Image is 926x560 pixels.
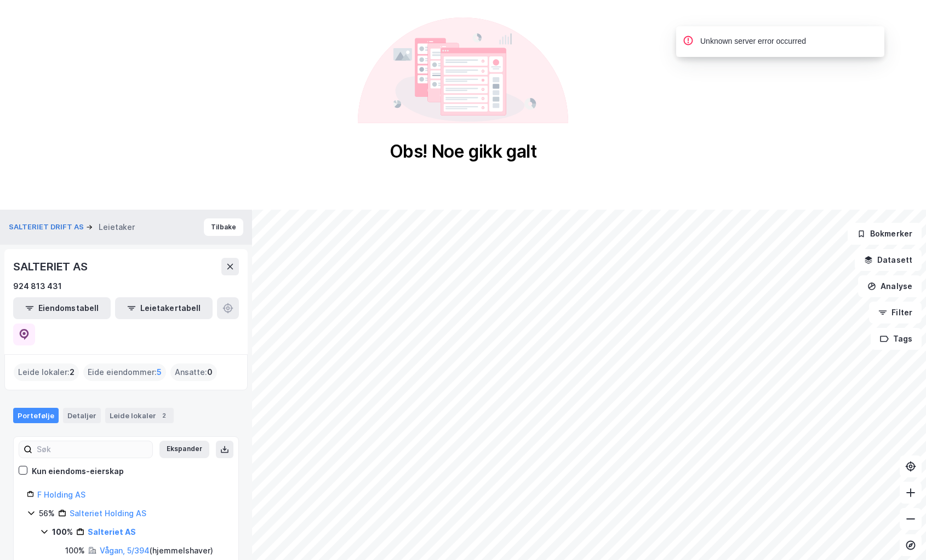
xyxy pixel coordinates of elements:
[99,221,135,234] div: Leietaker
[105,408,174,423] div: Leide lokaler
[700,35,806,48] div: Unknown server error occurred
[871,507,926,560] iframe: Chat Widget
[390,141,537,163] div: Obs! Noe gikk galt
[170,363,217,381] div: Ansatte :
[88,527,136,536] a: Salteriet AS
[858,275,922,297] button: Analyse
[9,222,86,233] button: SALTERIET DRIFT AS
[32,465,124,478] div: Kun eiendoms-eierskap
[70,366,75,379] span: 2
[869,302,922,324] button: Filter
[115,297,213,319] button: Leietakertabell
[158,410,169,421] div: 2
[159,441,209,458] button: Ekspander
[63,408,101,423] div: Detaljer
[848,223,922,245] button: Bokmerker
[871,328,922,350] button: Tags
[37,490,85,499] a: F Holding AS
[13,258,90,275] div: SALTERIET AS
[52,526,73,539] div: 100%
[65,544,85,557] div: 100%
[207,366,213,379] span: 0
[14,363,79,381] div: Leide lokaler :
[32,441,152,458] input: Søk
[855,249,922,271] button: Datasett
[13,280,62,293] div: 924 813 431
[871,507,926,560] div: Kontrollprogram for chat
[13,297,111,319] button: Eiendomstabell
[100,544,213,557] div: ( hjemmelshaver )
[13,408,59,423] div: Portefølje
[39,507,55,520] div: 56%
[157,366,162,379] span: 5
[100,546,150,555] a: Vågan, 5/394
[83,363,166,381] div: Eide eiendommer :
[70,509,146,518] a: Salteriet Holding AS
[204,218,243,236] button: Tilbake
